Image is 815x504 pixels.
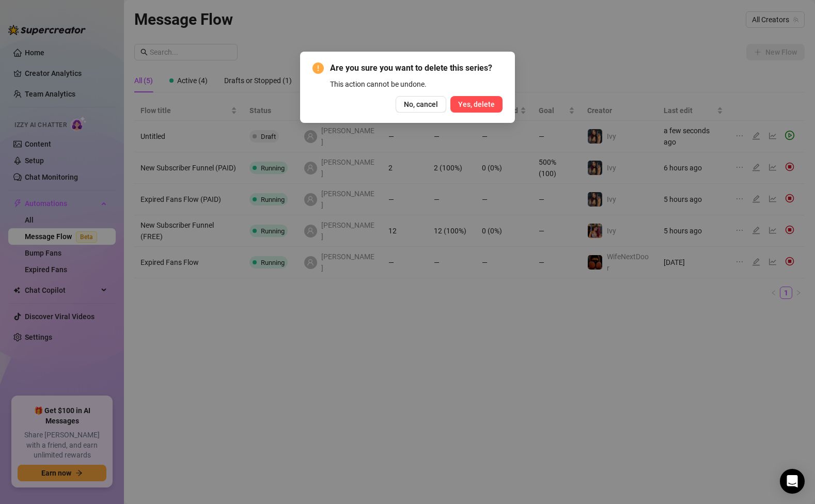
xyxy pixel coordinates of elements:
[330,62,503,74] span: Are you sure you want to delete this series?
[396,96,446,113] button: No, cancel
[330,78,503,90] div: This action cannot be undone.
[312,62,324,74] span: exclamation-circle
[458,100,495,108] span: Yes, delete
[450,96,503,113] button: Yes, delete
[780,469,805,494] div: Open Intercom Messenger
[404,100,438,108] span: No, cancel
